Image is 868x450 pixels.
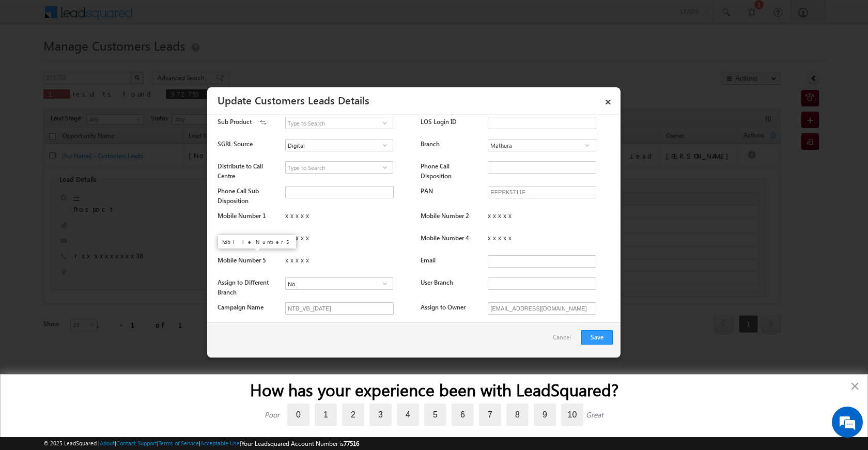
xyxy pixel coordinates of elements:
em: Start Chat [141,318,188,332]
div: Poor [265,410,280,420]
textarea: Type your message and hit 'Enter' [13,96,189,309]
label: 1 [315,404,337,426]
label: Distribute to Call Centre [218,162,263,180]
a: About [100,440,115,446]
a: Show All Items [581,140,594,150]
label: Assign to Different Branch [218,278,269,296]
label: LOS Login ID [421,118,457,126]
label: Mobile Number 5 [218,256,266,264]
button: Save [581,330,613,345]
label: 4 [397,404,419,426]
div: Chat with us now [54,54,174,68]
label: Mobile Number 1 [218,212,266,220]
span: © 2025 LeadSquared | | | | | [43,439,359,448]
h2: How has your experience been with LeadSquared? [21,380,847,399]
label: Email [421,256,436,264]
input: Type to Search [488,139,596,151]
a: Show All Items [378,118,391,128]
label: Assign to Owner [421,303,466,311]
div: Minimize live chat window [169,5,194,30]
a: Show All Items [378,140,391,150]
label: 3 [369,404,392,426]
label: Branch [421,140,440,148]
input: Type to Search [285,139,393,151]
a: Cancel [553,330,576,350]
input: Type to Search [285,277,393,290]
label: 10 [561,404,583,426]
a: Show All Items [378,278,391,289]
div: xxxxx [285,255,410,270]
label: Phone Call Disposition [421,162,452,180]
div: xxxxx [285,233,410,247]
span: Your Leadsquared Account Number is [241,440,359,447]
a: Update Customers Leads Details [218,92,369,107]
p: Mobile Number 5 [222,238,292,245]
button: Close [850,378,860,394]
label: Mobile Number 4 [421,234,469,242]
a: Contact Support [116,440,157,446]
label: User Branch [421,278,453,286]
a: Show All Items [378,162,391,173]
div: xxxxx [488,233,613,247]
label: PAN [421,187,433,195]
label: 8 [506,404,529,426]
a: Terms of Service [159,440,199,446]
label: Campaign Name [218,303,263,311]
label: SGRL Source [218,140,253,148]
label: 6 [452,404,474,426]
label: 9 [534,404,556,426]
label: 2 [342,404,364,426]
div: xxxxx [488,211,613,225]
a: Acceptable Use [200,440,240,446]
span: 77516 [344,440,359,447]
input: Type to Search [285,161,393,174]
div: xxxxx [285,211,410,225]
img: d_60004797649_company_0_60004797649 [18,54,43,68]
a: × [599,91,617,109]
label: 0 [287,404,309,426]
div: Great [586,410,603,420]
label: Sub Product [218,118,252,126]
label: 5 [424,404,446,426]
label: 7 [479,404,501,426]
label: Phone Call Sub Disposition [218,187,259,205]
input: Type to Search [285,117,393,129]
label: Mobile Number 2 [421,212,469,220]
